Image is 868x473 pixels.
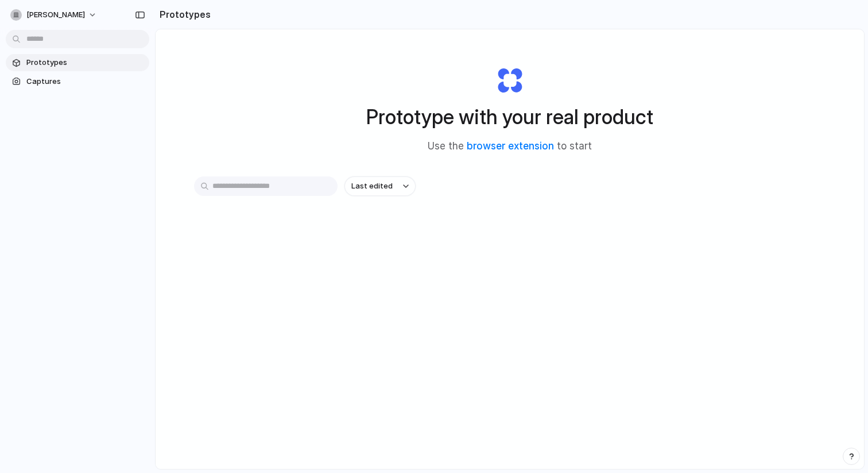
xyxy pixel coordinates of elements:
a: Captures [6,73,149,90]
span: Captures [26,76,145,87]
span: Last edited [351,180,393,192]
h1: Prototype with your real product [366,102,653,132]
span: Use the to start [428,139,592,154]
span: Prototypes [26,57,145,68]
span: [PERSON_NAME] [26,9,85,21]
h2: Prototypes [155,7,211,21]
button: [PERSON_NAME] [6,6,103,24]
a: Prototypes [6,54,149,71]
button: Last edited [344,176,416,196]
a: browser extension [467,140,554,152]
